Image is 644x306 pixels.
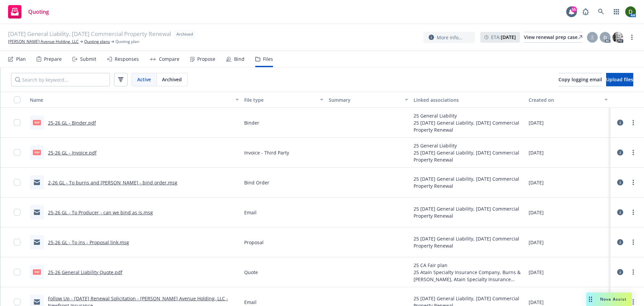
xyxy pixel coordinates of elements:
span: pdf [33,269,41,274]
input: Toggle Row Selected [14,299,20,305]
a: [PERSON_NAME] Avenue Holding, LLC [8,39,79,45]
button: Name [27,92,241,108]
span: Email [244,209,257,216]
span: pdf [33,150,41,155]
div: Prepare [44,56,62,62]
input: Toggle Row Selected [14,209,20,216]
a: 25-26 General Liability Quote.pdf [48,269,122,275]
span: [DATE] [529,269,544,276]
div: Summary [329,96,400,103]
span: [DATE] [529,179,544,186]
a: Switch app [610,5,623,18]
span: Copy logging email [558,76,602,83]
div: Propose [197,56,215,62]
span: Bind Order [244,179,269,186]
img: photo [625,6,636,17]
span: [DATE] General Liability, [DATE] Commercial Property Renewal [8,30,171,39]
span: pdf [33,120,41,125]
span: Quoting plan [115,39,139,45]
div: Name [30,96,231,103]
div: Linked associations [414,96,523,103]
button: File type [241,92,326,108]
span: Nova Assist [600,296,627,302]
button: Summary [326,92,411,108]
a: 25-26 GL - Invoice.pdf [48,149,97,156]
span: ETA : [491,34,516,41]
span: Email [244,299,257,306]
div: 25 [DATE] General Liability, [DATE] Commercial Property Renewal [414,175,523,189]
span: Binder [244,119,259,126]
div: 25 Atain Specialty Insurance Company, Burns & [PERSON_NAME], Atain Specialty Insurance Company - ... [414,269,523,283]
button: Linked associations [411,92,526,108]
span: Upload files [606,76,633,83]
a: View renewal prep case [524,32,582,43]
div: Files [263,56,273,62]
a: 25-26 GL - Binder.pdf [48,120,96,126]
div: 25 CA Fair plan [414,262,523,269]
span: Quote [244,269,258,276]
a: Quoting [5,2,52,21]
span: Invoice - Third Party [244,149,289,156]
a: Report a Bug [579,5,592,18]
input: Toggle Row Selected [14,119,20,126]
div: Compare [159,56,179,62]
a: more [628,33,636,41]
a: Search [594,5,608,18]
strong: [DATE] [501,34,516,40]
span: More info... [437,34,463,41]
span: [DATE] [529,209,544,216]
span: [DATE] [529,239,544,246]
div: Responses [115,56,139,62]
input: Toggle Row Selected [14,239,20,246]
span: Proposal [244,239,264,246]
div: 25 General Liability [414,112,523,119]
div: Plan [16,56,26,62]
span: [DATE] [529,299,544,306]
button: Created on [526,92,610,108]
a: more [629,268,637,276]
a: Quoting plans [84,39,110,45]
div: File type [244,96,316,103]
input: Toggle Row Selected [14,269,20,275]
a: 25-26 GL - To Producer - can we bind as is.msg [48,209,153,216]
input: Select all [14,96,20,103]
div: 55 [571,6,577,12]
a: 2-26 GL - To burns and [PERSON_NAME] - bind order.msg [48,179,177,186]
div: Drag to move [586,293,595,306]
div: 25 [DATE] General Liability, [DATE] Commercial Property Renewal [414,149,523,163]
div: 25 [DATE] General Liability, [DATE] Commercial Property Renewal [414,235,523,249]
button: Copy logging email [558,73,602,86]
a: more [629,148,637,157]
div: 25 [DATE] General Liability, [DATE] Commercial Property Renewal [414,119,523,133]
span: Active [137,76,151,83]
div: 25 General Liability [414,142,523,149]
span: Archived [162,76,182,83]
a: more [629,238,637,246]
a: more [629,298,637,306]
div: Submit [80,56,96,62]
span: [DATE] [529,119,544,126]
span: Quoting [28,9,49,14]
a: 25-26 GL - To ins - Proposal link.msg [48,239,129,246]
button: Nova Assist [586,293,632,306]
input: Toggle Row Selected [14,149,20,156]
div: Bind [234,56,245,62]
a: more [629,119,637,127]
span: [DATE] [529,149,544,156]
span: D [603,34,607,41]
span: Archived [176,31,193,37]
input: Toggle Row Selected [14,179,20,186]
button: Upload files [606,73,633,86]
div: Created on [529,96,600,103]
a: more [629,178,637,186]
button: More info... [423,32,475,43]
a: more [629,208,637,216]
div: View renewal prep case [524,32,582,42]
input: Search by keyword... [11,73,110,86]
div: 25 [DATE] General Liability, [DATE] Commercial Property Renewal [414,205,523,219]
img: photo [612,32,623,43]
